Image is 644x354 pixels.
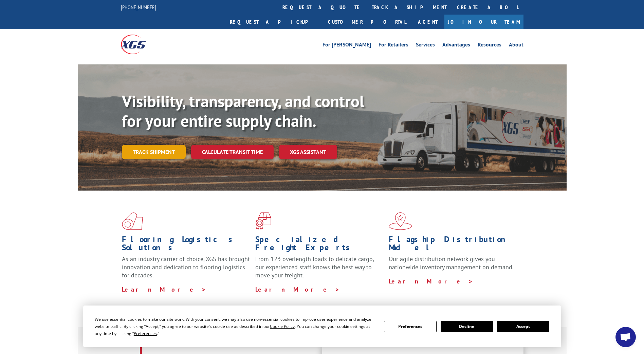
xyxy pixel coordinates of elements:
[122,145,186,159] a: Track shipment
[255,255,384,285] p: From 123 overlength loads to delicate cargo, our experienced staff knows the best way to move you...
[411,15,444,29] a: Agent
[270,323,295,329] span: Cookie Policy
[83,306,561,347] div: Cookie Consent Prompt
[134,331,157,336] span: Preferences
[442,42,470,50] a: Advantages
[497,321,549,332] button: Accept
[122,212,143,230] img: xgs-icon-total-supply-chain-intelligence-red
[122,255,250,279] span: As an industry carrier of choice, XGS has brought innovation and dedication to flooring logistics...
[389,235,517,255] h1: Flagship Distribution Model
[478,42,501,50] a: Resources
[122,91,364,131] b: Visibility, transparency, and control for your entire supply chain.
[389,255,514,271] span: Our agile distribution network gives you nationwide inventory management on demand.
[509,42,523,50] a: About
[323,15,411,29] a: Customer Portal
[95,316,376,337] div: We use essential cookies to make our site work. With your consent, we may also use non-essential ...
[444,15,523,29] a: Join Our Team
[389,212,412,230] img: xgs-icon-flagship-distribution-model-red
[225,15,323,29] a: Request a pickup
[384,321,436,332] button: Preferences
[121,4,156,11] a: [PHONE_NUMBER]
[255,286,340,293] a: Learn More >
[615,327,636,347] a: Open chat
[122,286,206,293] a: Learn More >
[255,235,384,255] h1: Specialized Freight Experts
[389,277,473,285] a: Learn More >
[255,212,271,230] img: xgs-icon-focused-on-flooring-red
[323,42,371,50] a: For [PERSON_NAME]
[441,321,493,332] button: Decline
[191,145,274,159] a: Calculate transit time
[122,235,250,255] h1: Flooring Logistics Solutions
[379,42,408,50] a: For Retailers
[416,42,435,50] a: Services
[279,145,337,159] a: XGS ASSISTANT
